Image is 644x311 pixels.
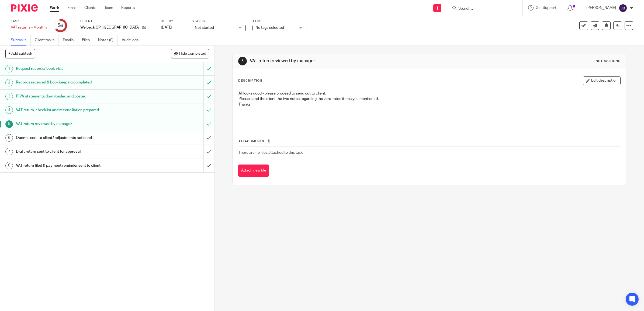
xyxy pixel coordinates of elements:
label: Status [192,19,246,23]
label: Tags [252,19,306,23]
small: /8 [60,24,63,27]
a: Email [67,5,76,11]
div: 5 [238,57,247,65]
span: Attachments [238,140,264,143]
h1: VAT return, checklist and reconciliation prepared [16,106,137,114]
button: + Add subtask [5,49,35,58]
a: Clients [84,5,96,11]
p: Welbeck CP ([GEOGRAPHIC_DATA]) Ltd [80,25,139,30]
p: [PERSON_NAME] [586,5,616,11]
a: Files [82,35,94,46]
h1: VAT return filed & payment reminder sent to client [16,162,137,170]
div: 7 [5,148,13,155]
p: Description [238,79,262,83]
div: 5 [58,22,63,29]
a: Work [50,5,59,11]
div: 1 [5,65,13,72]
div: 2 [5,79,13,86]
h1: Request records/ book visit [16,65,137,73]
div: Instructions [595,59,621,63]
span: There are no files attached to this task. [238,151,303,155]
p: Thanks [238,102,620,107]
div: 5 [5,120,13,128]
label: Task [11,19,47,23]
h1: Records received & bookkeeping completed [16,78,137,86]
a: Emails [63,35,78,46]
h1: Draft return sent to client for approval [16,148,137,156]
img: svg%3E [619,4,627,12]
div: 4 [5,106,13,114]
span: Not started [195,26,214,30]
p: All looks good - please proceed to send out to client. [238,91,620,96]
a: Notes (0) [98,35,118,46]
button: Edit description [583,76,621,85]
button: Hide completed [171,49,209,58]
span: Hide completed [179,52,206,56]
input: Search [458,6,506,11]
button: Attach new file [238,165,269,177]
a: Audit logs [122,35,143,46]
label: Client [80,19,154,23]
span: Get Support [536,6,556,10]
a: Client tasks [35,35,59,46]
div: 8 [5,162,13,169]
span: [DATE] [161,26,172,29]
div: 6 [5,134,13,142]
a: Reports [121,5,135,11]
h1: PIVA statements downloaded and posted [16,92,137,100]
div: VAT returns - Monthly [11,25,47,30]
span: No tags selected [255,26,284,30]
label: Due by [161,19,185,23]
a: Team [104,5,113,11]
h1: VAT return reviewed by manager [16,120,137,128]
p: Please send the client the two notes regarding the zero-rated items you mentioned. [238,96,620,102]
div: 3 [5,93,13,100]
h1: Queries sent to client/ adjustments actioned [16,134,137,142]
img: Pixie [11,4,38,12]
h1: VAT return reviewed by manager [250,58,441,64]
a: Subtasks [11,35,31,46]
